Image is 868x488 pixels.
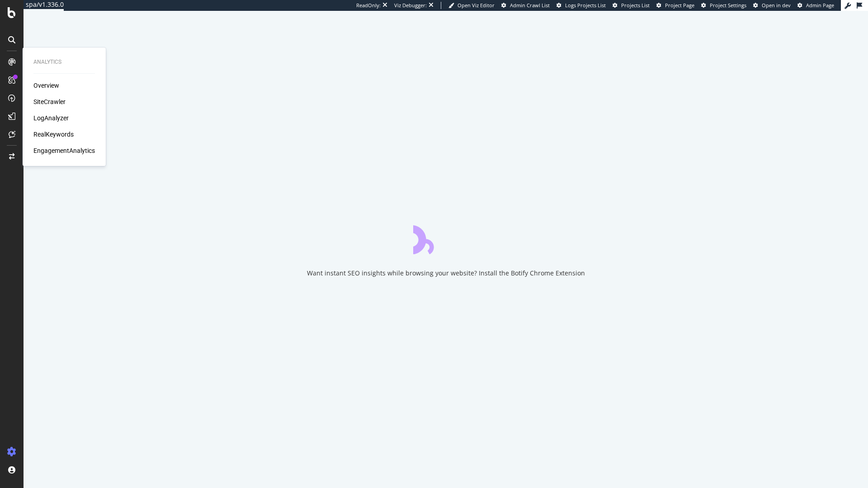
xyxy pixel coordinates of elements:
a: LogAnalyzer [33,114,69,123]
a: Open in dev [753,2,791,9]
span: Admin Page [806,2,834,9]
a: Overview [33,81,59,90]
a: Project Settings [701,2,746,9]
a: EngagementAnalytics [33,146,95,155]
a: Admin Page [797,2,834,9]
div: ReadOnly: [356,2,381,9]
span: Project Page [665,2,694,9]
a: Open Viz Editor [448,2,495,9]
div: Analytics [33,58,95,66]
a: SiteCrawler [33,97,66,106]
span: Open in dev [762,2,791,9]
div: Want instant SEO insights while browsing your website? Install the Botify Chrome Extension [307,269,585,278]
span: Open Viz Editor [458,2,495,9]
a: Admin Crawl List [501,2,550,9]
a: Projects List [613,2,650,9]
span: Admin Crawl List [510,2,550,9]
span: Projects List [621,2,650,9]
span: Project Settings [710,2,746,9]
a: Project Page [656,2,694,9]
span: Logs Projects List [565,2,606,9]
div: Viz Debugger: [394,2,427,9]
a: Logs Projects List [557,2,606,9]
div: animation [413,222,478,254]
a: RealKeywords [33,130,74,139]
